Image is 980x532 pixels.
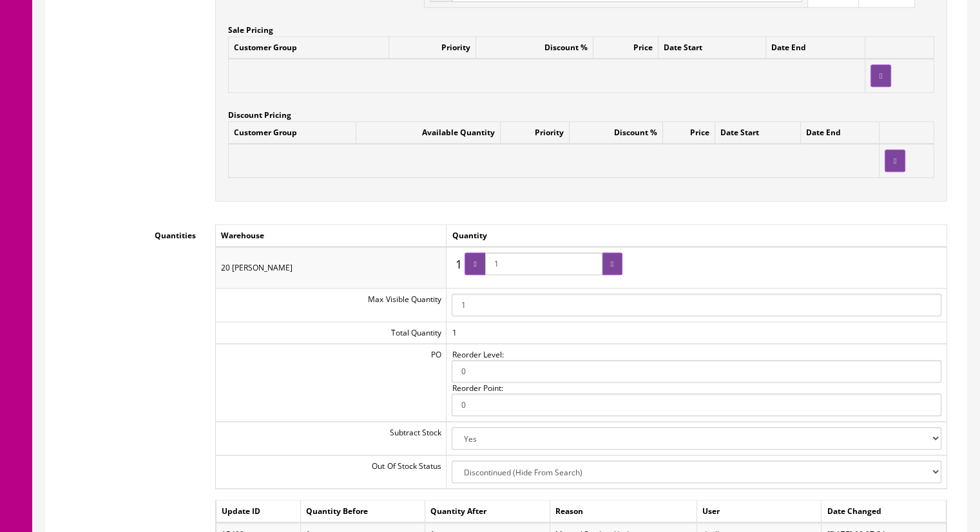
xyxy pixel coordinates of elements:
td: Customer Group [229,122,356,144]
td: 1 [447,321,947,343]
td: Date End [800,122,879,144]
td: Date Start [658,36,766,59]
span: Out Of Stock Status [372,461,441,471]
td: Date Changed [821,500,946,522]
td: Discount % [570,122,663,144]
label: Quantities [55,224,206,242]
td: Priority [389,36,476,59]
td: Total Quantity [216,321,447,343]
td: Subtract Stock [216,422,447,455]
td: 20 [PERSON_NAME] [216,247,447,288]
td: Quantity [447,225,947,247]
td: Available Quantity [356,122,501,144]
td: Reason [550,500,697,522]
td: PO [216,343,447,421]
td: Reorder Level: Reorder Point: [447,343,947,421]
label: Discount Pricing [228,104,291,121]
label: Sale Pricing [228,19,273,36]
font: Please note: This pedal comes with a Roalnd beater not a DW. [175,150,555,164]
td: Warehouse [216,225,447,247]
span: This item is already packaged and ready for shipment so this will ship quick. [171,178,560,191]
td: Customer Group [229,36,389,59]
td: Date End [766,36,865,59]
td: Price [593,36,658,59]
span: 1 [452,253,465,276]
font: kick pedal in excellent working condition. [480,123,689,136]
td: Price [662,122,715,144]
span: Max Visible Quantity [368,294,441,305]
td: Discount % [476,36,593,59]
span: DW DWCPMDD Machined Direct Drive Single Bass Drum Peda [42,123,689,136]
td: Priority [501,122,570,144]
font: PYou are looking at a [42,123,151,136]
td: Quantity Before [300,500,425,522]
strong: DW DWCPMDD Machined Direct Drive Single Bass Drum Pedal [35,20,695,104]
td: Date Start [715,122,800,144]
td: Update ID [216,500,300,522]
td: User [697,500,821,522]
td: Quantity After [425,500,550,522]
